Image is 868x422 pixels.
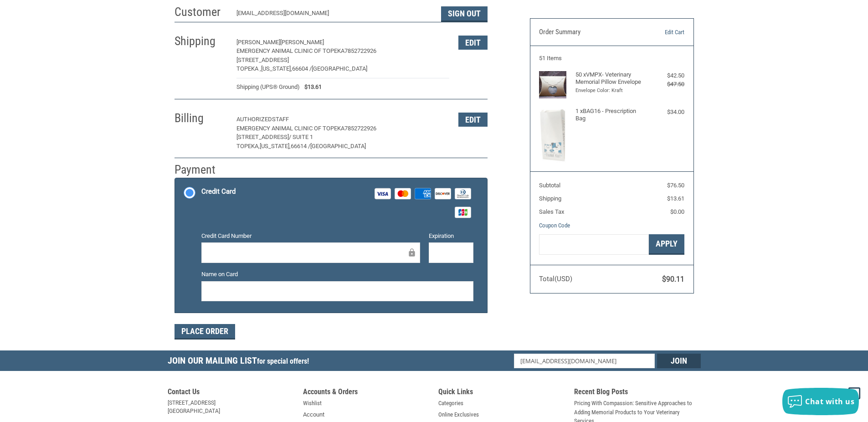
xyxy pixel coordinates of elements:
span: $0.00 [670,208,684,215]
h2: Billing [175,111,228,126]
label: Name on Card [201,270,473,279]
span: [STREET_ADDRESS] [236,57,289,63]
h5: Recent Blog Posts [574,387,701,399]
button: Place Order [175,324,235,340]
a: Coupon Code [539,222,570,229]
span: [PERSON_NAME] [236,39,280,46]
a: Account [303,410,324,419]
div: $34.00 [648,108,684,117]
input: Email [514,354,655,368]
h3: 51 Items [539,55,684,62]
button: Sign Out [441,6,488,22]
span: $76.50 [667,182,684,189]
span: [GEOGRAPHIC_DATA] [310,143,366,149]
h5: Join Our Mailing List [168,350,313,374]
label: Expiration [429,232,473,241]
span: 7852722926 [344,125,376,132]
span: Staff [272,116,289,123]
h4: 1 x BAG16 - Prescription Bag [575,108,646,123]
input: Join [657,354,701,368]
button: Chat with us [782,388,859,415]
span: [US_STATE], [261,65,292,72]
span: EMERGENCY ANIMAL CLINIC OF TOPEKA [236,47,344,54]
button: Edit [458,113,488,127]
button: Edit [458,36,488,50]
span: for special offers! [257,357,309,365]
span: [STREET_ADDRESS] [236,134,289,140]
span: Authorized [236,116,272,123]
h4: 50 x VMPX- Veterinary Memorial Pillow Envelope [575,71,646,86]
span: $13.61 [300,82,322,92]
span: Shipping (UPS® Ground) [236,82,300,92]
a: Wishlist [303,399,322,408]
a: Categories [438,399,463,408]
span: Emergency Animal Clinic of Topeka [236,125,344,132]
span: $90.11 [662,275,684,283]
span: Total (USD) [539,275,572,283]
div: Credit Card [201,184,236,199]
a: Online Exclusives [438,410,479,419]
h5: Contact Us [168,387,294,399]
button: Apply [649,234,684,255]
span: Chat with us [805,396,854,407]
span: Shipping [539,195,561,202]
div: $47.50 [648,80,684,89]
span: TOPEKA , [236,65,261,72]
span: Sales Tax [539,208,564,215]
span: 66614 / [291,143,310,149]
li: Envelope Color: Kraft [575,87,646,95]
span: 7852722926 [344,47,376,54]
h2: Shipping [175,34,228,49]
h5: Quick Links [438,387,565,399]
h5: Accounts & Orders [303,387,430,399]
h2: Customer [175,5,228,20]
a: Edit Cart [638,28,684,37]
span: Topeka, [236,143,260,149]
h3: Order Summary [539,28,638,37]
span: 66604 / [292,65,312,72]
label: Credit Card Number [201,232,420,241]
h2: Payment [175,162,228,177]
span: [GEOGRAPHIC_DATA] [312,65,367,72]
span: [PERSON_NAME] [280,39,324,46]
span: / Suite 1 [289,134,313,140]
input: Gift Certificate or Coupon Code [539,234,649,255]
span: [US_STATE], [260,143,291,149]
span: Subtotal [539,182,560,189]
span: $13.61 [667,195,684,202]
div: [EMAIL_ADDRESS][DOMAIN_NAME] [236,9,432,22]
div: $42.50 [648,71,684,80]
